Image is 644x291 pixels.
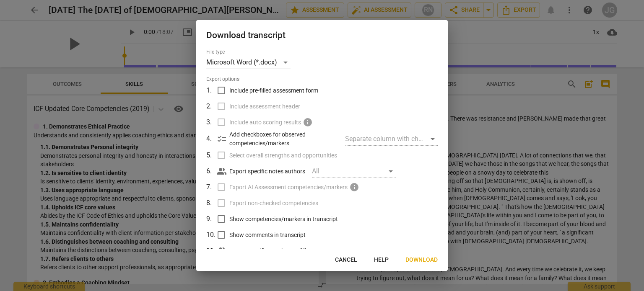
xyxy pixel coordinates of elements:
td: 9 . [206,211,217,227]
p: Add checkboxes for observed competencies/markers [229,130,338,147]
span: Export AI Assessment competencies/markers [229,183,348,192]
td: 8 . [206,195,217,211]
span: Include assessment header [229,102,300,111]
div: Microsoft Word (*.docx) [206,56,291,69]
span: Cancel [335,256,357,264]
td: 7 . [206,179,217,195]
span: Purchase a subscription to enable [349,182,359,192]
label: File type [206,49,225,54]
span: Select overall strengths and opportunities [229,151,337,160]
h2: Download transcript [206,30,438,41]
p: Export specific speakers [229,247,292,255]
td: 5 . [206,147,217,163]
button: Download [399,252,444,268]
div: All [299,244,383,258]
span: Export non-checked competencies [229,199,318,208]
span: people_alt [217,166,227,176]
span: Show comments in transcript [229,231,306,239]
span: Show competencies/markers in transcript [229,215,338,224]
td: 10 . [206,227,217,243]
td: 4 . [206,130,217,147]
button: Help [367,252,395,268]
span: people_alt [217,246,227,256]
span: Include pre-filled assessment form [229,86,318,95]
td: 6 . [206,163,217,179]
span: checklist [217,134,227,144]
td: 1 . [206,82,217,98]
td: 2 . [206,98,217,114]
span: Upgrade to Teams/Academy plan to implement [303,117,313,127]
td: 11 . [206,243,217,259]
div: Separate column with check marks [345,132,438,146]
span: Include auto scoring results [229,118,301,127]
td: 3 . [206,114,217,130]
span: Export options [206,76,438,83]
span: Download [405,256,438,264]
button: Cancel [328,252,364,268]
div: All [312,165,396,178]
p: Export specific notes authors [229,167,305,176]
span: Help [374,256,389,264]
